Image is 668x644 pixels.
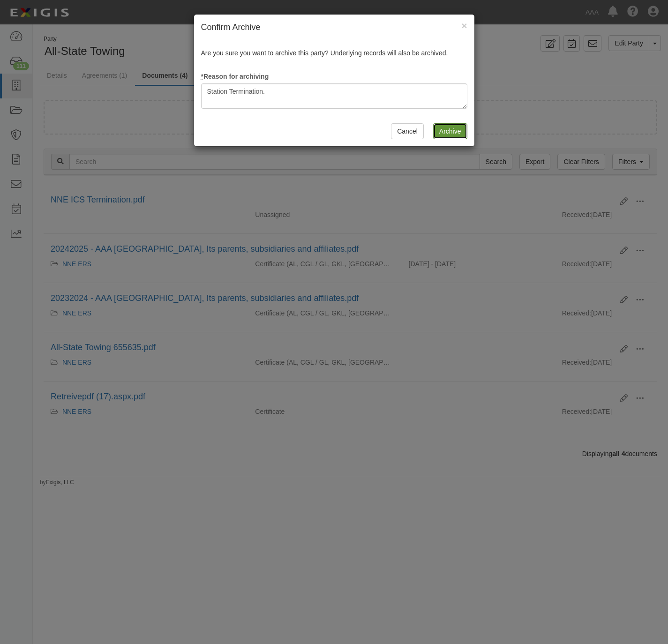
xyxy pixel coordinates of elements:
[201,72,269,81] label: Reason for archiving
[201,73,203,80] abbr: required
[194,41,474,116] div: Are you sure you want to archive this party? Underlying records will also be archived.
[391,123,424,139] button: Cancel
[461,21,467,30] button: Close
[201,22,467,34] h4: Confirm Archive
[461,20,467,31] span: ×
[433,123,467,139] input: Archive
